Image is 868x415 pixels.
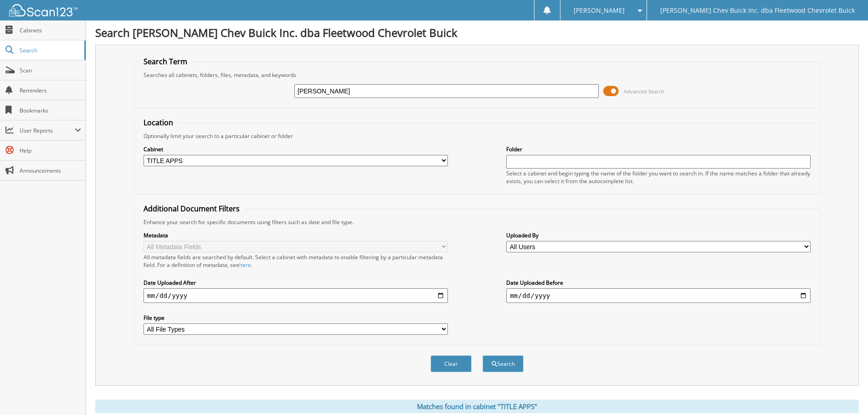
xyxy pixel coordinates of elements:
input: end [506,288,811,303]
div: Enhance your search for specific documents using filters such as date and file type. [139,218,815,226]
span: Bookmarks [20,107,81,114]
span: Announcements [20,167,81,174]
label: Uploaded By [506,231,811,239]
label: File type [144,314,448,322]
label: Date Uploaded After [144,279,448,287]
label: Metadata [144,231,448,239]
div: All metadata fields are searched by default. Select a cabinet with metadata to enable filtering b... [144,253,448,269]
span: Help [20,147,81,154]
span: [PERSON_NAME] Chev Buick Inc. dba Fleetwood Chevrolet Buick [660,8,855,13]
span: User Reports [20,127,75,134]
span: Cabinets [20,26,81,34]
label: Folder [506,145,811,153]
span: Search [20,46,80,54]
div: Optionally limit your search to a particular cabinet or folder [139,132,815,140]
legend: Search Term [139,56,192,67]
button: Search [483,355,524,372]
img: scan123-logo-white.svg [9,4,77,16]
legend: Additional Document Filters [139,204,244,214]
label: Date Uploaded Before [506,279,811,287]
a: here [239,261,251,269]
span: Reminders [20,87,81,94]
span: Scan [20,67,81,74]
label: Cabinet [144,145,448,153]
span: Advanced Search [624,88,664,95]
span: [PERSON_NAME] [574,8,625,13]
div: Matches found in cabinet "TITLE APPS" [95,400,859,413]
h1: Search [PERSON_NAME] Chev Buick Inc. dba Fleetwood Chevrolet Buick [95,25,859,40]
input: start [144,288,448,303]
div: Select a cabinet and begin typing the name of the folder you want to search in. If the name match... [506,169,811,185]
div: Searches all cabinets, folders, files, metadata, and keywords [139,71,815,79]
legend: Location [139,118,178,128]
button: Clear [431,355,472,372]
